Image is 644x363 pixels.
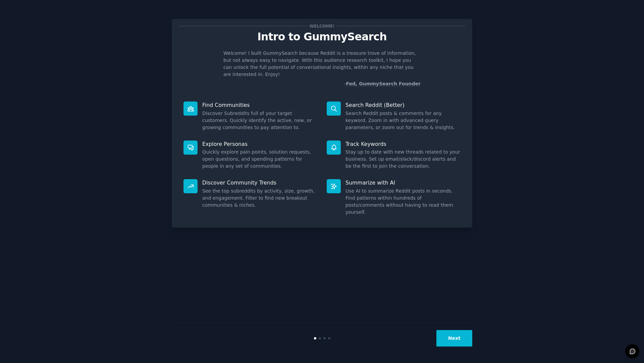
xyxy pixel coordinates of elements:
span: Welcome! [308,23,336,30]
p: Welcome! I built GummySearch because Reddit is a treasure trove of information, but not always ea... [223,50,421,78]
p: Discover Community Trends [202,179,317,186]
p: Find Communities [202,102,317,109]
dd: See the top subreddits by activity, size, growth, and engagement. Filter to find new breakout com... [202,188,317,209]
dd: Quickly explore pain points, solution requests, open questions, and spending patterns for people ... [202,149,317,170]
p: Track Keywords [345,140,461,148]
button: Next [436,330,472,347]
p: Search Reddit (Better) [345,102,461,109]
dd: Stay up to date with new threads related to your business. Set up email/slack/discord alerts and ... [345,149,461,170]
dd: Search Reddit posts & comments for any keyword. Zoom in with advanced query parameters, or zoom o... [345,110,461,131]
p: Intro to GummySearch [179,31,465,43]
a: Fed, GummySearch Founder [346,81,421,87]
dd: Use AI to summarize Reddit posts in seconds. Find patterns within hundreds of posts/comments with... [345,188,461,216]
p: Summarize with AI [345,179,461,186]
div: - [344,80,421,87]
dd: Discover Subreddits full of your target customers. Quickly identify the active, new, or growing c... [202,110,317,131]
p: Explore Personas [202,140,317,148]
